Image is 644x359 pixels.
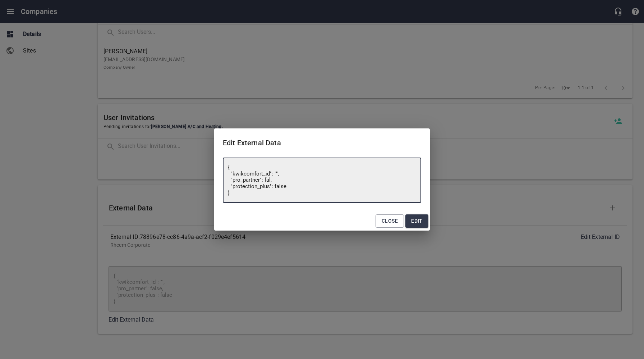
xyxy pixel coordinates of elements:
h6: Edit External Data [223,137,421,149]
button: Close [376,214,404,228]
textarea: { "kwikcomfort_id": "", "pro_partner": fals, "protection_plus": false } [228,164,416,196]
button: Edit [405,214,428,228]
span: Close [382,217,398,226]
span: Edit [411,217,423,226]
